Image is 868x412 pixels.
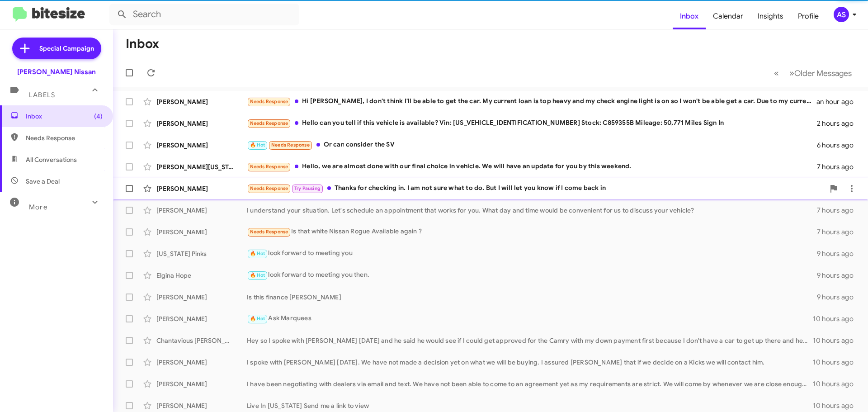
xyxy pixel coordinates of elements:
div: 9 hours ago [817,271,861,280]
a: Profile [791,3,826,29]
div: 7 hours ago [817,206,861,215]
div: [US_STATE] Pinks [156,249,247,258]
div: Hey so I️ spoke with [PERSON_NAME] [DATE] and he said he would see if I️ could get approved for t... [247,336,813,345]
a: Insights [750,3,791,29]
div: [PERSON_NAME] [156,379,247,388]
div: I spoke with [PERSON_NAME] [DATE]. We have not made a decision yet on what we will be buying. I a... [247,358,813,367]
span: 🔥 Hot [250,272,265,278]
span: More [29,203,47,211]
div: Or can consider the SV [247,140,817,150]
div: look forward to meeting you then. [247,270,817,280]
span: Needs Response [271,142,310,148]
span: Needs Response [26,133,103,142]
div: 2 hours ago [817,119,861,128]
div: 7 hours ago [817,162,861,171]
span: 🔥 Hot [250,316,265,322]
span: « [774,67,779,79]
div: 9 hours ago [817,293,861,302]
div: [PERSON_NAME] [156,206,247,215]
nav: Page navigation example [769,64,857,82]
div: [PERSON_NAME] [156,141,247,150]
div: an hour ago [816,97,861,106]
div: Hello, we are almost done with our final choice in vehicle. We will have an update for you by thi... [247,161,817,172]
div: [PERSON_NAME] [156,358,247,367]
div: I understand your situation. Let's schedule an appointment that works for you. What day and time ... [247,206,817,215]
span: Try Pausing [294,185,321,191]
span: Needs Response [250,164,288,170]
span: Needs Response [250,120,288,126]
span: All Conversations [26,155,77,164]
input: Search [109,4,299,25]
div: Is this finance [PERSON_NAME] [247,293,817,302]
div: [PERSON_NAME] [156,184,247,193]
span: Inbox [26,112,103,121]
div: [PERSON_NAME] [156,314,247,323]
div: 7 hours ago [817,227,861,237]
div: [PERSON_NAME] Nissan [17,67,96,76]
div: AS [834,7,849,22]
span: Labels [29,91,55,99]
div: [PERSON_NAME] [156,293,247,302]
h1: Inbox [126,37,159,51]
div: look forward to meeting you [247,248,817,259]
span: (4) [94,112,103,121]
div: [PERSON_NAME] [156,97,247,106]
div: 9 hours ago [817,249,861,258]
button: Previous [769,64,784,82]
a: Calendar [706,3,750,29]
div: 10 hours ago [813,336,861,345]
div: 10 hours ago [813,401,861,410]
div: I have been negotiating with dealers via email and text. We have not been able to come to an agre... [247,379,813,388]
div: Elgina Hope [156,271,247,280]
span: 🔥 Hot [250,142,265,148]
span: Needs Response [250,99,288,104]
div: [PERSON_NAME][US_STATE] [156,162,247,171]
div: Thanks for checking in. I am not sure what to do. But I will let you know if I come back in [247,183,825,194]
div: Live In [US_STATE] Send me a link to view [247,401,813,410]
a: Special Campaign [12,38,101,59]
div: [PERSON_NAME] [156,227,247,237]
div: Is that white Nissan Rogue Available again ? [247,227,817,237]
button: AS [826,7,858,22]
div: Ask Marquees [247,313,813,324]
div: Hi [PERSON_NAME], I don't think I'll be able to get the car. My current loan is top heavy and my ... [247,96,816,107]
span: » [789,67,794,79]
span: Special Campaign [39,44,94,53]
span: Save a Deal [26,177,60,186]
span: 🔥 Hot [250,251,265,256]
div: Chantavious [PERSON_NAME] [156,336,247,345]
div: Hello can you tell if this vehicle is available? Vin: [US_VEHICLE_IDENTIFICATION_NUMBER] Stock: C... [247,118,817,128]
div: 10 hours ago [813,314,861,323]
span: Needs Response [250,229,288,235]
span: Needs Response [250,185,288,191]
div: 10 hours ago [813,358,861,367]
div: 6 hours ago [817,141,861,150]
div: 10 hours ago [813,379,861,388]
div: [PERSON_NAME] [156,401,247,410]
button: Next [784,64,857,82]
a: Inbox [673,3,706,29]
div: [PERSON_NAME] [156,119,247,128]
span: Older Messages [794,68,852,78]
